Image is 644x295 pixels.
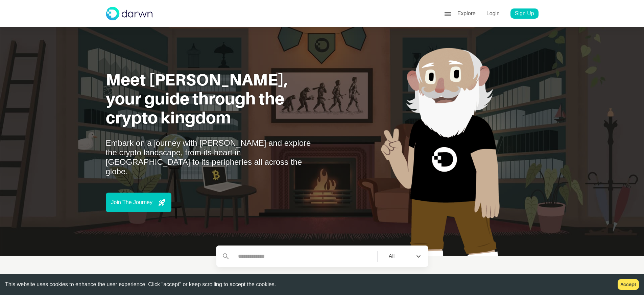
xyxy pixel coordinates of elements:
div: All [389,253,395,259]
p: Embark on a journey with [PERSON_NAME] and explore the crypto landscape, from its heart in [GEOGR... [106,138,322,176]
a: Join The Journey [106,193,539,212]
div: This website uses cookies to enhance the user experience. Click "accept" or keep scrolling to acc... [5,281,607,288]
a: Login [481,8,505,19]
p: Join The Journey [111,199,152,205]
p: Explore [456,8,477,19]
button: Accept cookies [618,279,639,290]
p: Login [485,8,501,19]
h1: Meet [PERSON_NAME], your guide through the crypto kingdom [106,71,322,127]
a: Sign Up [510,8,539,19]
